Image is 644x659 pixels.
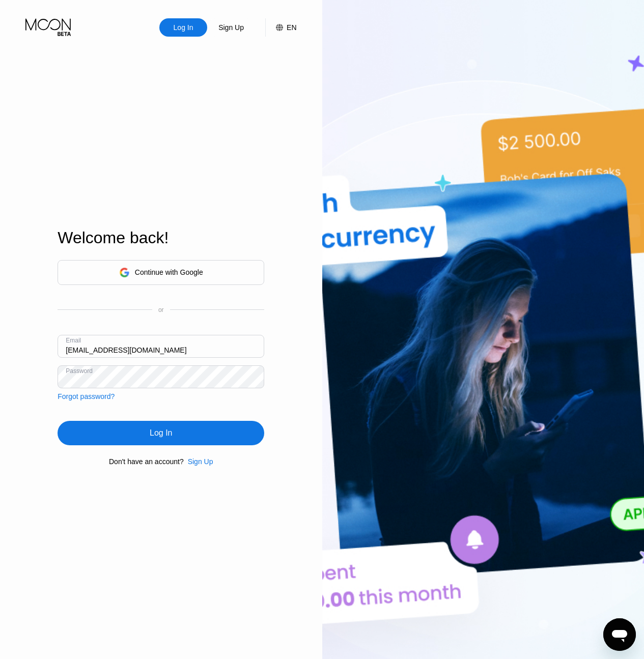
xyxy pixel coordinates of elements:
div: Continue with Google [58,260,264,285]
div: Sign Up [188,457,213,466]
div: Log In [159,18,207,37]
iframe: Button to launch messaging window [603,618,636,651]
div: Sign Up [217,22,245,33]
div: EN [287,23,296,32]
div: Log In [173,22,194,33]
div: Forgot password? [58,392,115,400]
div: Sign Up [207,18,255,37]
div: Email [66,337,81,344]
div: EN [265,18,296,37]
div: Continue with Google [135,268,203,276]
div: or [158,306,164,313]
div: Log In [58,421,264,445]
div: Log In [150,428,172,438]
div: Sign Up [184,457,213,466]
div: Don't have an account? [109,457,184,466]
div: Password [66,367,93,375]
div: Welcome back! [58,228,264,247]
